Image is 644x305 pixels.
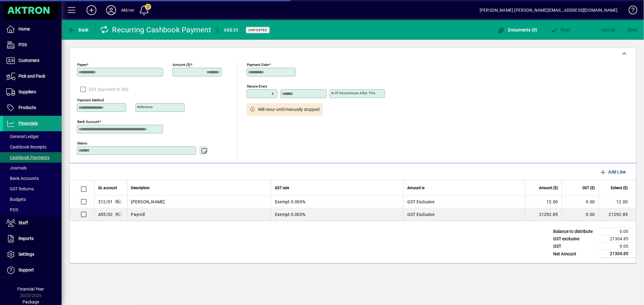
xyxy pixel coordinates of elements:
[562,196,599,208] td: 0.00
[18,58,39,63] span: Customers
[248,28,267,32] span: Unposted
[66,24,90,35] button: Back
[6,176,39,181] span: Bank Accounts
[599,208,636,221] td: 21292.85
[525,196,562,208] td: 12.00
[600,167,626,177] span: Add Line
[18,220,28,225] span: Staff
[18,267,34,272] span: Support
[562,208,599,221] td: 0.00
[77,63,87,67] mat-label: Payee
[550,27,570,32] span: ost
[3,22,62,37] a: Home
[247,84,267,88] mat-label: Recurs every
[98,185,117,191] span: GL account
[6,197,26,202] span: Budgets
[98,199,113,205] span: Vodafone & UBT - communication
[626,24,639,35] button: Save
[271,196,403,208] td: Exempt 0.000%
[583,185,595,191] span: GST ($)
[407,185,425,191] span: Amount is
[550,243,599,250] td: GST
[18,252,34,257] span: Settings
[3,194,62,205] a: Budgets
[525,208,562,221] td: 21292.85
[100,25,211,35] div: Recurring Cashbook Payment
[3,163,62,173] a: Journals
[3,84,62,100] a: Suppliers
[3,100,62,116] a: Products
[116,200,120,203] span: GL
[68,27,89,32] span: Back
[3,231,62,246] a: Reports
[6,165,27,170] span: Journals
[62,24,95,35] app-page-header-button: Back
[497,27,537,32] span: Documents (0)
[628,25,638,35] span: ave
[3,142,62,152] a: Cashbook Receipts
[18,89,36,94] span: Suppliers
[550,228,599,235] td: Balance to distribute
[3,152,62,163] a: Cashbook Payments
[3,69,62,84] a: Pick and Pack
[18,236,34,241] span: Reports
[3,247,62,262] a: Settings
[82,5,101,16] button: Add
[77,141,87,145] mat-label: Memo
[22,299,39,304] span: Package
[599,228,636,235] td: 0.00
[6,207,18,212] span: POS
[18,121,38,126] span: Financials
[550,235,599,243] td: GST exclusive
[173,63,191,67] mat-label: Amount ($)
[561,27,564,32] span: P
[275,185,289,191] span: GST rate
[18,105,36,110] span: Products
[3,37,62,53] a: POS
[116,213,120,216] span: GL
[258,106,320,113] span: Will recur until manually stopped
[480,5,618,15] div: [PERSON_NAME] [PERSON_NAME][EMAIL_ADDRESS][DOMAIN_NAME]
[599,196,636,208] td: 12.00
[539,185,558,191] span: Amount ($)
[3,53,62,68] a: Customers
[121,5,134,15] div: Aktron
[549,24,572,35] button: Post
[3,173,62,184] a: Bank Accounts
[137,105,153,109] mat-label: Reference
[18,74,45,79] span: Pick and Pack
[496,24,539,35] button: Documents (0)
[3,262,62,278] a: Support
[624,1,636,21] a: Knowledge Base
[18,287,44,291] span: Financial Year
[597,166,629,177] button: Add Line
[3,131,62,142] a: General Ledger
[101,5,121,16] button: Profile
[3,205,62,215] a: POS
[331,91,375,95] mat-label: # of occurrences after this
[599,250,636,258] td: 21304.85
[611,185,628,191] span: Extend ($)
[127,208,271,221] td: Payroll
[599,243,636,250] td: 0.00
[6,155,50,160] span: Cashbook Payments
[3,215,62,231] a: Staff
[224,25,238,35] div: #8839
[127,196,271,208] td: [PERSON_NAME]
[247,63,269,67] mat-label: Payment Date
[403,196,525,208] td: GST Exclusive
[77,98,104,102] mat-label: Payment method
[6,134,39,139] span: General Ledger
[271,208,403,221] td: Exempt 0.000%
[6,186,34,191] span: GST Returns
[77,120,99,124] mat-label: Bank Account
[98,211,113,218] span: Wage management Fee
[403,208,525,221] td: GST Exclusive
[599,235,636,243] td: 21304.85
[18,26,30,31] span: Home
[18,42,27,47] span: POS
[550,250,599,258] td: Net Amount
[131,185,150,191] span: Description
[628,27,630,32] span: S
[6,144,46,149] span: Cashbook Receipts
